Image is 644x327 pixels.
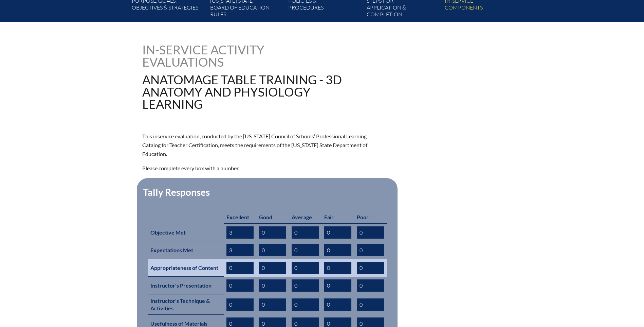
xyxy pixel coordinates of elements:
[289,211,321,224] th: Average
[142,132,381,158] p: This inservice evaluation, conducted by the [US_STATE] Council of Schools’ Professional Learning ...
[321,211,354,224] th: Fair
[142,164,381,173] p: Please complete every box with a number.
[142,186,210,198] legend: Tally Responses
[224,211,256,224] th: Excellent
[148,241,224,259] th: Expectations Met
[256,211,289,224] th: Good
[354,211,387,224] th: Poor
[148,259,224,277] th: Appropriateness of Content
[148,294,224,315] th: Instructor's Technique & Activities
[148,277,224,294] th: Instructor's Presentation
[142,73,365,110] h1: Anatomage Table Training - 3D Anatomy and Physiology Learning
[142,44,279,68] h1: In-service Activity Evaluations
[148,223,224,241] th: Objective Met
